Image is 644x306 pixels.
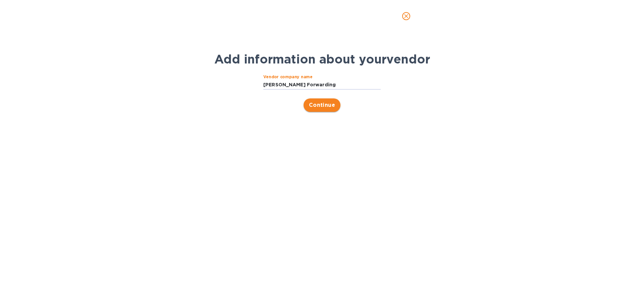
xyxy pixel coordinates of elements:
span: Continue [309,101,335,109]
input: Company name [263,80,381,90]
b: Add information about your vendor [214,52,430,67]
button: Continue [304,98,341,112]
label: Vendor company name [263,75,313,79]
button: close [398,8,414,24]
